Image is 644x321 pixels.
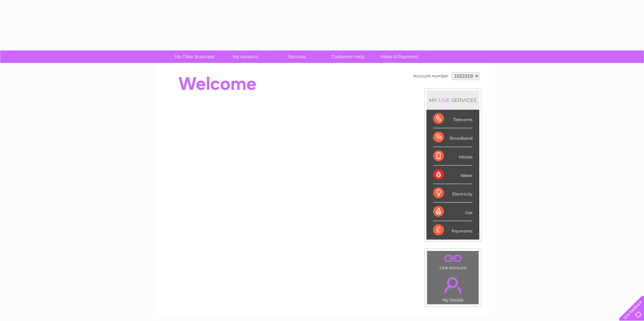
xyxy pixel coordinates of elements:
div: Gas [433,203,473,221]
a: . [429,253,477,264]
td: Link Account [427,251,479,272]
div: MY SERVICES [426,91,479,110]
div: Water [433,166,473,184]
div: Broadband [433,128,473,147]
div: LIVE [437,97,451,103]
a: My Account [218,50,273,63]
a: Make A Payment [372,50,427,63]
div: Telecoms [433,110,473,128]
td: Account number [412,70,450,82]
div: Electricity [433,184,473,203]
div: Payments [433,221,473,239]
a: Customer Help [320,50,376,63]
div: Mobile [433,147,473,166]
a: . [429,273,477,297]
a: Services [269,50,325,63]
td: My Details [427,272,479,305]
a: My Clear Business [167,50,222,63]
